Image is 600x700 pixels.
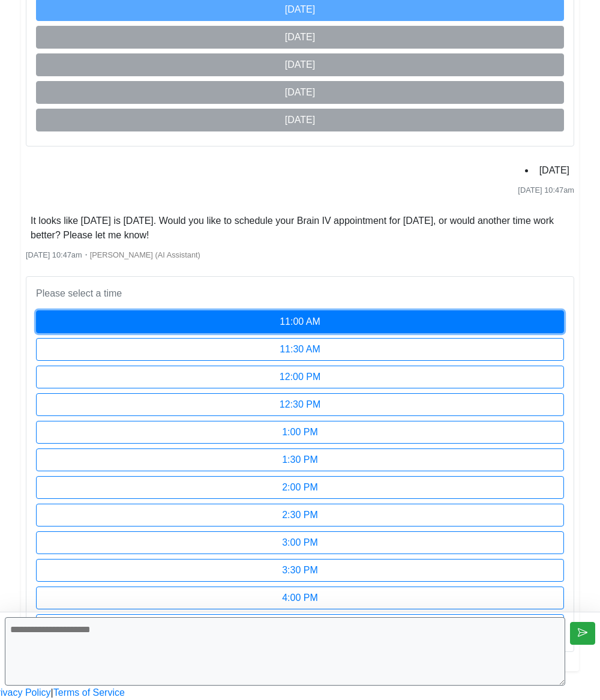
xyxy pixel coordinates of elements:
button: 11:30 AM [36,338,564,361]
li: [DATE] [535,161,574,180]
button: 3:30 PM [36,559,564,582]
button: [DATE] [36,26,564,49]
span: [DATE] 10:47am [518,186,574,195]
span: [PERSON_NAME] (AI Assistant) [90,250,200,259]
button: 2:00 PM [36,476,564,499]
button: [DATE] [36,53,564,76]
small: ・ [26,250,200,259]
button: 2:30 PM [36,504,564,527]
button: 3:00 PM [36,531,564,554]
button: 12:30 PM [36,393,564,416]
button: 1:30 PM [36,448,564,471]
button: [DATE] [36,109,564,131]
span: [DATE] 10:47am [26,250,82,259]
button: 4:00 PM [36,587,564,609]
p: Please select a time [36,286,564,301]
li: It looks like [DATE] is [DATE]. Would you like to schedule your Brain IV appointment for [DATE], ... [26,211,574,245]
button: 11:00 AM [36,310,564,333]
button: 12:00 PM [36,366,564,388]
button: 1:00 PM [36,421,564,444]
button: [DATE] [36,81,564,104]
